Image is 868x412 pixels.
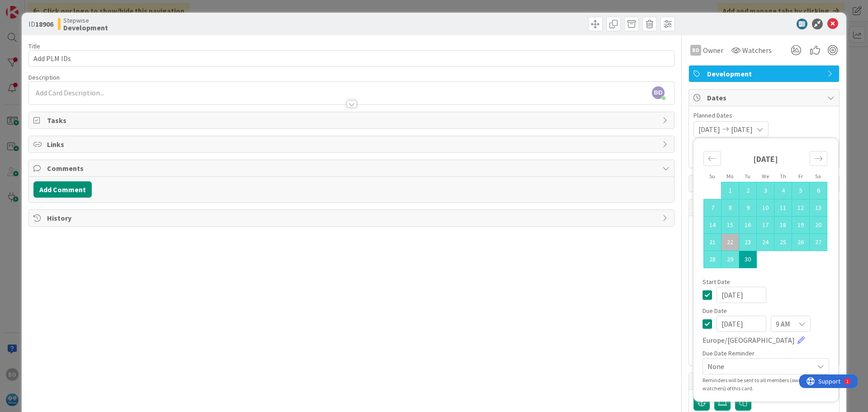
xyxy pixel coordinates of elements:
[739,182,757,199] td: Selected. Tuesday, 09/02/2025 12:00 PM
[63,17,108,24] span: Stepwise
[792,199,810,217] td: Selected. Friday, 09/12/2025 12:00 PM
[704,251,722,268] td: Selected. Sunday, 09/28/2025 12:00 PM
[810,234,827,251] td: Selected. Saturday, 09/27/2025 12:00 PM
[810,151,827,166] div: Move forward to switch to the next month.
[33,181,92,198] button: Add Comment
[742,45,772,56] span: Watchers
[704,234,722,251] td: Selected. Sunday, 09/21/2025 12:00 PM
[28,73,60,81] span: Description
[815,173,821,180] small: Sa
[739,251,757,268] td: Selected as end date. Tuesday, 09/30/2025 12:00 PM
[722,182,739,199] td: Selected. Monday, 09/01/2025 12:00 PM
[703,151,721,166] div: Move backward to switch to the previous month.
[703,376,829,393] div: Reminders will be sent to all members (owner and watchers) of this card.
[698,124,720,135] span: [DATE]
[753,154,778,164] strong: [DATE]
[722,217,739,234] td: Selected. Monday, 09/15/2025 12:00 PM
[745,173,750,180] small: Tu
[703,308,727,314] span: Due Date
[63,24,108,31] b: Development
[722,199,739,217] td: Selected. Monday, 09/08/2025 12:00 PM
[757,234,774,251] td: Selected. Wednesday, 09/24/2025 12:00 PM
[28,19,53,29] span: ID
[703,350,755,356] span: Due Date Reminder
[703,279,730,285] span: Start Date
[28,42,40,50] label: Title
[810,182,827,199] td: Selected. Saturday, 09/06/2025 12:00 PM
[47,213,658,223] span: History
[774,234,792,251] td: Selected. Thursday, 09/25/2025 12:00 PM
[792,217,810,234] td: Selected. Friday, 09/19/2025 12:00 PM
[722,234,739,251] td: Selected. Monday, 09/22/2025 12:00 PM
[35,19,53,28] b: 18906
[722,251,739,268] td: Selected. Monday, 09/29/2025 12:00 PM
[704,217,722,234] td: Selected. Sunday, 09/14/2025 12:00 PM
[47,4,49,11] div: 1
[757,182,774,199] td: Selected. Wednesday, 09/03/2025 12:00 PM
[693,111,835,120] span: Planned Dates
[652,86,665,99] span: BD
[690,45,701,56] div: BD
[19,1,41,12] span: Support
[739,234,757,251] td: Selected. Tuesday, 09/23/2025 12:00 PM
[739,217,757,234] td: Selected. Tuesday, 09/16/2025 12:00 PM
[810,217,827,234] td: Selected. Saturday, 09/20/2025 12:00 PM
[731,124,753,135] span: [DATE]
[47,139,658,150] span: Links
[47,163,658,174] span: Comments
[776,317,790,330] span: 9 AM
[703,45,723,56] span: Owner
[707,68,823,79] span: Development
[762,173,769,180] small: We
[693,143,837,279] div: Calendar
[703,335,795,346] span: Europe/[GEOGRAPHIC_DATA]
[717,287,766,303] input: MM/DD/YYYY
[707,92,823,103] span: Dates
[704,199,722,217] td: Selected. Sunday, 09/07/2025 12:00 PM
[757,199,774,217] td: Selected. Wednesday, 09/10/2025 12:00 PM
[798,173,803,180] small: Fr
[774,182,792,199] td: Selected. Thursday, 09/04/2025 12:00 PM
[757,217,774,234] td: Selected. Wednesday, 09/17/2025 12:00 PM
[709,173,715,180] small: Su
[792,182,810,199] td: Selected. Friday, 09/05/2025 12:00 PM
[28,50,675,66] input: type card name here...
[708,360,809,373] span: None
[717,316,766,332] input: MM/DD/YYYY
[792,234,810,251] td: Selected. Friday, 09/26/2025 12:00 PM
[726,173,733,180] small: Mo
[780,173,786,180] small: Th
[774,199,792,217] td: Selected. Thursday, 09/11/2025 12:00 PM
[739,199,757,217] td: Selected. Tuesday, 09/09/2025 12:00 PM
[810,199,827,217] td: Selected. Saturday, 09/13/2025 12:00 PM
[774,217,792,234] td: Selected. Thursday, 09/18/2025 12:00 PM
[47,115,658,126] span: Tasks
